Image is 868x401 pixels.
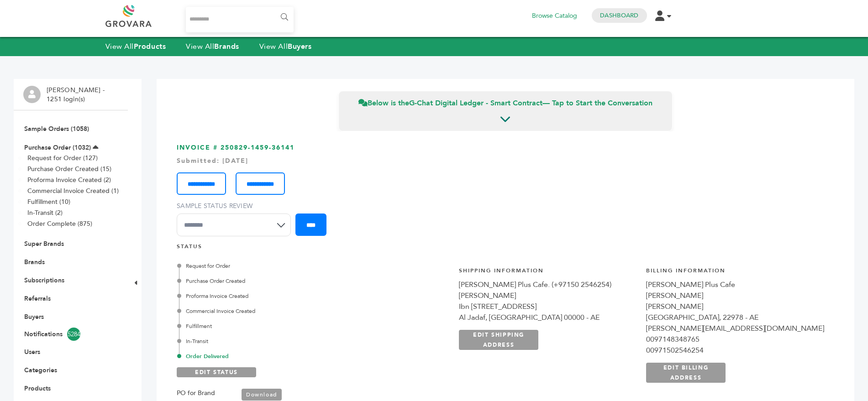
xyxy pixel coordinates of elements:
a: Super Brands [24,240,64,248]
div: 0097148348765 [646,334,824,345]
a: Order Complete (875) [27,219,92,228]
a: Buyers [24,312,44,321]
div: Ibn [STREET_ADDRESS] [459,301,637,312]
h4: Shipping Information [459,267,637,279]
a: Purchase Order (1032) [24,143,91,152]
span: Below is the — Tap to Start the Conversation [358,98,652,108]
div: [PERSON_NAME] [459,290,637,301]
h3: INVOICE # 250829-1459-36141 [177,143,834,243]
a: Categories [24,366,57,375]
span: 5284 [67,328,80,341]
a: Download [242,389,282,401]
strong: G-Chat Digital Ledger - Smart Contract [409,98,542,108]
div: [PERSON_NAME] [646,290,824,301]
a: View AllProducts [105,42,166,52]
a: View AllBrands [186,42,239,52]
div: [PERSON_NAME] Plus Cafe [646,279,824,290]
h4: STATUS [177,243,834,255]
div: [PERSON_NAME] Plus Cafe. (+97150 2546254) [459,279,637,290]
a: Dashboard [600,11,638,20]
div: Commercial Invoice Created [179,307,407,315]
a: Brands [24,258,45,266]
h4: Billing Information [646,267,824,279]
div: Purchase Order Created [179,277,407,285]
div: 00971502546254 [646,345,824,356]
a: Products [24,384,51,393]
a: Referrals [24,294,51,303]
a: Request for Order (127) [27,154,98,162]
strong: Products [134,42,166,52]
a: EDIT SHIPPING ADDRESS [459,330,538,350]
div: Proforma Invoice Created [179,292,407,300]
li: [PERSON_NAME] - 1251 login(s) [47,86,107,104]
a: Subscriptions [24,276,64,285]
a: Fulfillment (10) [27,198,70,206]
div: Submitted: [DATE] [177,156,834,166]
label: PO for Brand [177,388,215,399]
a: View AllBuyers [259,42,312,52]
div: [PERSON_NAME][EMAIL_ADDRESS][DOMAIN_NAME] [646,323,824,334]
a: Browse Catalog [532,11,577,21]
a: Notifications5284 [24,328,117,341]
div: In-Transit [179,337,407,345]
a: Users [24,348,40,356]
a: EDIT STATUS [177,367,256,377]
a: Purchase Order Created (15) [27,165,111,173]
img: profile.png [23,86,41,103]
div: Order Delivered [179,352,407,360]
div: Fulfillment [179,322,407,330]
label: Sample Status Review [177,202,295,211]
strong: Buyers [288,42,311,52]
input: Search... [186,7,294,32]
strong: Brands [214,42,239,52]
a: Sample Orders (1058) [24,125,89,133]
a: Proforma Invoice Created (2) [27,176,111,184]
div: [PERSON_NAME] [646,301,824,312]
a: In-Transit (2) [27,208,63,217]
div: [GEOGRAPHIC_DATA], 22978 - AE [646,312,824,323]
a: EDIT BILLING ADDRESS [646,363,726,383]
a: Commercial Invoice Created (1) [27,187,119,195]
div: Al Jadaf, [GEOGRAPHIC_DATA] 00000 - AE [459,312,637,323]
div: Request for Order [179,262,407,270]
